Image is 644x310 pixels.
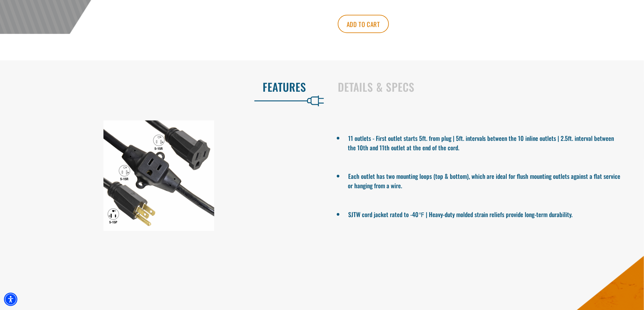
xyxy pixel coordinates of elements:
[348,132,623,152] li: 11 outlets - First outlet starts 5ft. from plug | 5ft. intervals between the 10 inline outlets | ...
[13,80,306,93] h2: Features
[348,170,623,190] li: Each outlet has two mounting loops (top & bottom), which are ideal for flush mounting outlets aga...
[338,80,631,93] h2: Details & Specs
[338,15,389,33] button: Add to cart
[348,209,623,220] li: SJTW cord jacket rated to -40℉ | Heavy-duty molded strain reliefs provide long-term durability.
[4,293,17,306] div: Accessibility Menu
